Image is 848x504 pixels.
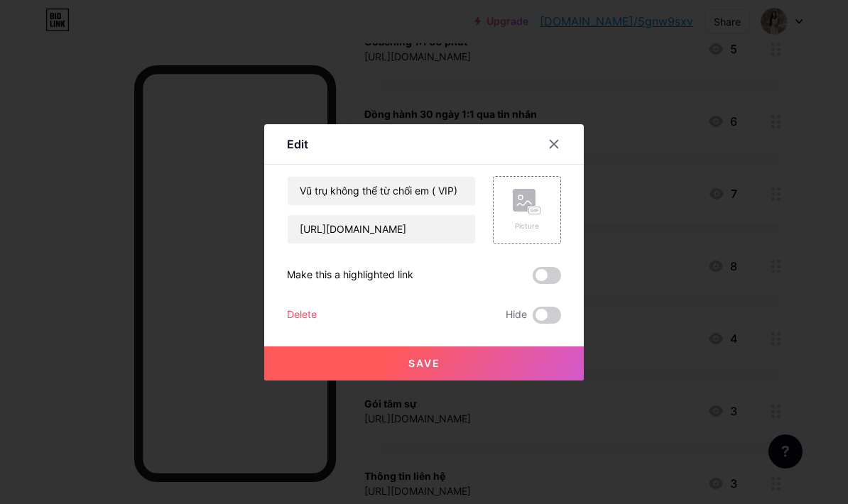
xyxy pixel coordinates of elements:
[287,136,308,153] div: Edit
[288,215,475,243] input: URL
[287,307,317,324] div: Delete
[408,357,440,369] span: Save
[264,346,584,380] button: Save
[288,177,475,205] input: Title
[287,267,413,284] div: Make this a highlighted link
[513,221,541,231] div: Picture
[506,307,527,324] span: Hide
